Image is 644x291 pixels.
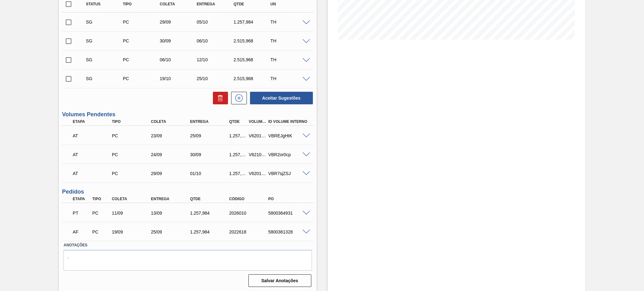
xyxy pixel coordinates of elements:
[62,189,313,195] h3: Pedidos
[91,229,111,234] div: Pedido de Compra
[84,38,126,43] div: Sugestão Criada
[195,19,236,25] div: 05/10/2025
[188,133,232,138] div: 25/09/2025
[228,92,247,104] div: Nova sugestão
[228,229,272,234] div: 2022618
[91,211,111,216] div: Pedido de Compra
[73,171,114,176] p: AT
[210,92,228,104] div: Excluir Sugestões
[267,152,311,157] div: VBR2or0cp
[269,2,310,6] div: UN
[149,133,193,138] div: 23/09/2025
[228,119,248,124] div: Qtde
[73,229,90,234] p: AF
[73,133,114,138] p: AT
[228,171,248,176] div: 1.257,984
[269,38,310,43] div: TH
[149,171,193,176] div: 29/09/2025
[267,171,311,176] div: VBR7sjZSJ
[110,197,154,201] div: Coleta
[149,197,193,201] div: Entrega
[188,211,232,216] div: 1.257,984
[232,38,274,43] div: 2.515,968
[232,76,274,81] div: 2.515,968
[188,229,232,234] div: 1.257,984
[73,211,90,216] p: PT
[110,133,154,138] div: Pedido de Compra
[149,229,193,234] div: 25/09/2025
[64,241,312,250] label: Anotações
[121,38,163,43] div: Pedido de Compra
[269,76,310,81] div: TH
[267,211,311,216] div: 5800364931
[110,229,154,234] div: 19/09/2025
[71,167,115,180] div: Aguardando Informações de Transporte
[247,91,314,105] div: Aceitar Sugestões
[71,225,92,239] div: Aguardando Faturamento
[188,197,232,201] div: Qtde
[62,111,313,118] h3: Volumes Pendentes
[228,152,248,157] div: 1.257,984
[228,133,248,138] div: 1.257,984
[158,57,200,62] div: 06/10/2025
[247,119,268,124] div: Volume Portal
[64,250,312,271] textarea: .
[110,211,154,216] div: 11/09/2025
[195,57,236,62] div: 12/10/2025
[247,133,268,138] div: V620158
[149,211,193,216] div: 13/09/2025
[84,19,126,25] div: Sugestão Criada
[232,19,274,25] div: 1.257,984
[110,152,154,157] div: Pedido de Compra
[232,2,274,6] div: Qtde
[110,171,154,176] div: Pedido de Compra
[158,38,200,43] div: 30/09/2025
[267,197,311,201] div: PO
[232,57,274,62] div: 2.515,968
[195,38,236,43] div: 06/10/2025
[250,92,313,104] button: Aceitar Sugestões
[195,2,236,6] div: Entrega
[247,152,268,157] div: V621039
[158,19,200,25] div: 29/09/2025
[228,197,272,201] div: Código
[84,76,126,81] div: Sugestão Criada
[121,19,163,25] div: Pedido de Compra
[71,148,115,162] div: Aguardando Informações de Transporte
[71,119,115,124] div: Etapa
[91,197,111,201] div: Tipo
[71,197,92,201] div: Etapa
[248,274,311,287] button: Salvar Anotações
[71,129,115,143] div: Aguardando Informações de Transporte
[269,57,310,62] div: TH
[188,152,232,157] div: 30/09/2025
[195,76,236,81] div: 25/10/2025
[84,57,126,62] div: Sugestão Criada
[149,119,193,124] div: Coleta
[71,206,92,220] div: Pedido em Trânsito
[149,152,193,157] div: 24/09/2025
[188,119,232,124] div: Entrega
[110,119,154,124] div: Tipo
[158,76,200,81] div: 19/10/2025
[84,2,126,6] div: Status
[267,119,311,124] div: Id Volume Interno
[247,171,268,176] div: V620162
[267,133,311,138] div: VBREJgHtK
[73,152,114,157] p: AT
[121,2,163,6] div: Tipo
[269,19,310,25] div: TH
[121,76,163,81] div: Pedido de Compra
[267,229,311,234] div: 5800361328
[228,211,272,216] div: 2026010
[158,2,200,6] div: Coleta
[121,57,163,62] div: Pedido de Compra
[188,171,232,176] div: 01/10/2025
